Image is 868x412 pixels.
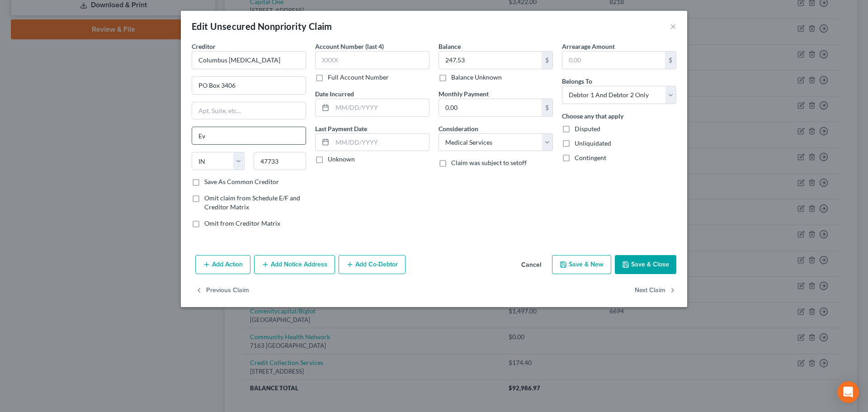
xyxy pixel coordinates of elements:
[439,42,461,51] label: Balance
[315,124,367,133] label: Last Payment Date
[552,255,611,274] button: Save & New
[439,89,489,99] label: Monthly Payment
[192,77,306,94] input: Enter address...
[204,194,300,211] span: Omit claim from Schedule E/F and Creditor Matrix
[439,52,542,69] input: 0.00
[635,281,676,300] button: Next Claim
[192,20,332,33] div: Edit Unsecured Nonpriority Claim
[204,219,280,227] span: Omit from Creditor Matrix
[254,152,307,170] input: Enter zip...
[575,125,600,133] span: Disputed
[192,43,216,50] span: Creditor
[339,255,406,274] button: Add Co-Debtor
[562,42,615,51] label: Arrearage Amount
[451,159,527,166] span: Claim was subject to setoff
[195,255,250,274] button: Add Action
[665,52,676,69] div: $
[315,89,354,99] label: Date Incurred
[670,21,676,32] button: ×
[542,52,552,69] div: $
[195,281,249,300] button: Previous Claim
[332,99,429,116] input: MM/DD/YYYY
[328,73,389,82] label: Full Account Number
[192,102,306,119] input: Apt, Suite, etc...
[542,99,552,116] div: $
[328,155,355,164] label: Unknown
[204,177,279,186] label: Save As Common Creditor
[439,99,542,116] input: 0.00
[514,256,548,274] button: Cancel
[439,124,478,133] label: Consideration
[315,51,429,69] input: XXXX
[192,51,306,69] input: Search creditor by name...
[575,154,606,161] span: Contingent
[315,42,384,51] label: Account Number (last 4)
[562,52,665,69] input: 0.00
[192,127,306,144] input: Enter city...
[451,73,502,82] label: Balance Unknown
[562,77,592,85] span: Belongs To
[562,111,623,121] label: Choose any that apply
[332,134,429,151] input: MM/DD/YYYY
[575,139,611,147] span: Unliquidated
[837,381,859,403] div: Open Intercom Messenger
[254,255,335,274] button: Add Notice Address
[615,255,676,274] button: Save & Close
